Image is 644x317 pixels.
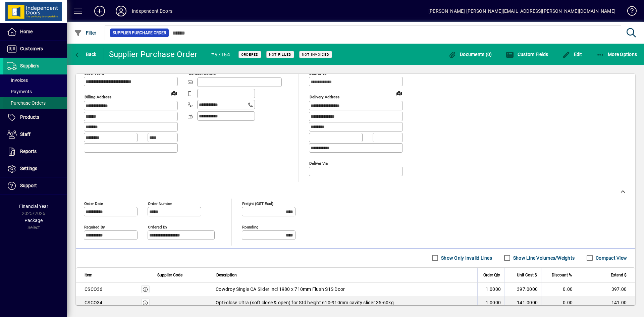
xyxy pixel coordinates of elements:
span: Supplier Code [157,271,182,279]
a: View on map [394,88,405,98]
span: Extend $ [611,271,627,279]
a: Support [3,177,67,194]
button: Profile [110,5,132,17]
span: Discount % [552,271,572,279]
span: Documents (0) [448,52,492,57]
td: 1.0000 [477,283,504,296]
button: Add [89,5,110,17]
span: Support [20,183,37,188]
button: Filter [72,27,98,39]
span: Opti-close Ultra (soft close & open) for Std height 610-910mm cavity slider 35-60kg [216,299,394,306]
div: CSCO36 [85,286,103,293]
span: Settings [20,166,37,171]
button: More Options [595,48,639,60]
td: 0.00 [541,296,576,310]
button: Back [72,48,98,60]
button: Documents (0) [447,48,494,60]
td: 397.0000 [504,283,541,296]
span: Package [24,218,43,223]
td: 141.00 [576,296,635,310]
span: Staff [20,131,31,137]
a: Customers [3,41,67,57]
span: Cowdroy Single CA Slider incl 1980 x 710mm Flush S1S Door [216,286,345,293]
a: Knowledge Base [622,1,636,23]
span: Description [216,271,237,279]
mat-label: Order date [84,201,103,206]
span: Item [85,271,93,279]
div: [PERSON_NAME] [PERSON_NAME][EMAIL_ADDRESS][PERSON_NAME][DOMAIN_NAME] [428,6,615,16]
span: Home [20,29,33,34]
label: Show Only Invalid Lines [440,255,492,261]
td: 0.00 [541,283,576,296]
span: Products [20,114,39,120]
a: Purchase Orders [3,97,67,109]
span: Ordered [241,52,259,57]
a: Staff [3,126,67,143]
span: Payments [7,89,32,94]
mat-label: Order number [148,201,172,206]
mat-label: Required by [84,224,105,229]
button: Custom Fields [504,48,550,60]
span: Purchase Orders [7,100,46,106]
span: Back [74,52,97,57]
a: Settings [3,160,67,177]
label: Show Line Volumes/Weights [512,255,575,261]
mat-label: Ordered by [148,224,167,229]
label: Compact View [594,255,627,261]
span: Unit Cost $ [517,271,537,279]
div: #97154 [211,49,230,60]
td: 141.0000 [504,296,541,310]
span: Reports [20,149,37,154]
app-page-header-button: Back [67,48,104,60]
a: Payments [3,86,67,97]
a: Reports [3,143,67,160]
a: Home [3,23,67,40]
span: Filter [74,30,97,36]
div: Independent Doors [132,6,172,16]
button: Edit [560,48,584,60]
mat-label: Freight (GST excl) [242,201,273,206]
span: Customers [20,46,43,51]
span: Custom Fields [506,52,548,57]
td: 397.00 [576,283,635,296]
div: CSCO34 [85,299,103,306]
a: Products [3,109,67,126]
span: Edit [562,52,582,57]
a: View on map [169,88,179,98]
td: 1.0000 [477,296,504,310]
span: Supplier Purchase Order [113,30,166,36]
mat-label: Rounding [242,224,258,229]
span: Financial Year [19,204,48,209]
div: Supplier Purchase Order [109,49,198,60]
span: Order Qty [483,271,500,279]
span: More Options [596,52,637,57]
span: Suppliers [20,63,39,68]
a: Invoices [3,74,67,86]
mat-label: Deliver via [309,161,328,165]
span: Not Filled [269,52,291,57]
span: Invoices [7,77,28,83]
span: Not Invoiced [302,52,329,57]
